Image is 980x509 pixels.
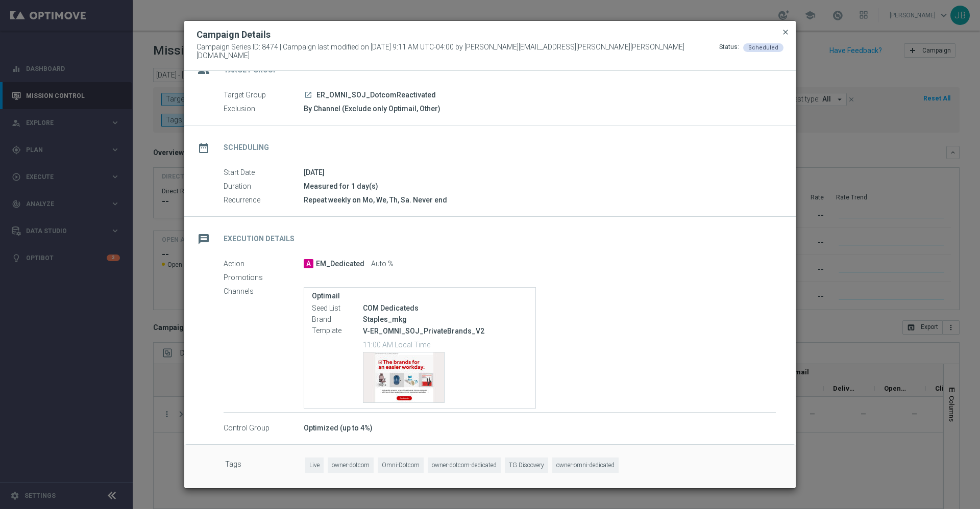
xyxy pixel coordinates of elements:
[224,143,269,152] h2: Scheduling
[304,195,776,205] div: Repeat weekly on Mo, We, Th, Sa. Never end
[304,167,776,177] div: [DATE]
[363,326,528,336] p: V-ER_OMNI_SOJ_PrivateBrands_V2
[378,457,424,473] span: Omni-Dotcom
[316,260,364,269] span: EM_Dedicated
[328,457,374,473] span: owner-dotcom
[743,43,783,51] colored-tag: Scheduled
[224,168,304,177] label: Start Date
[748,44,778,51] span: Scheduled
[304,259,313,268] span: A
[304,91,312,99] i: launch
[224,273,304,283] label: Promotions
[194,230,213,248] i: message
[312,304,363,313] label: Seed List
[224,91,304,100] label: Target Group
[312,326,363,336] label: Template
[781,28,790,36] span: close
[304,91,313,100] a: launch
[505,457,548,473] span: TG Discovery
[194,139,213,157] i: date_range
[363,314,528,324] div: Staples_mkg
[363,303,528,313] div: COM Dedicateds
[312,292,528,300] label: Optimail
[305,457,324,473] span: Live
[224,182,304,191] label: Duration
[371,260,394,269] span: Auto %
[363,339,528,349] p: 11:00 AM Local Time
[224,287,304,296] label: Channels
[719,43,739,60] div: Status:
[224,424,304,433] label: Control Group
[197,29,271,41] h2: Campaign Details
[552,457,619,473] span: owner-omni-dedicated
[304,104,776,114] div: By Channel (Exclude only Optimail, Other)
[428,457,501,473] span: owner-dotcom-dedicated
[224,105,304,114] label: Exclusion
[304,181,776,191] div: Measured for 1 day(s)
[197,43,719,60] span: Campaign Series ID: 8474 | Campaign last modified on [DATE] 9:11 AM UTC-04:00 by [PERSON_NAME][EM...
[225,457,305,473] label: Tags
[224,196,304,205] label: Recurrence
[224,234,295,244] h2: Execution Details
[304,423,776,433] div: Optimized (up to 4%)
[316,91,436,100] span: ER_OMNI_SOJ_DotcomReactivated
[312,315,363,324] label: Brand
[224,260,304,269] label: Action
